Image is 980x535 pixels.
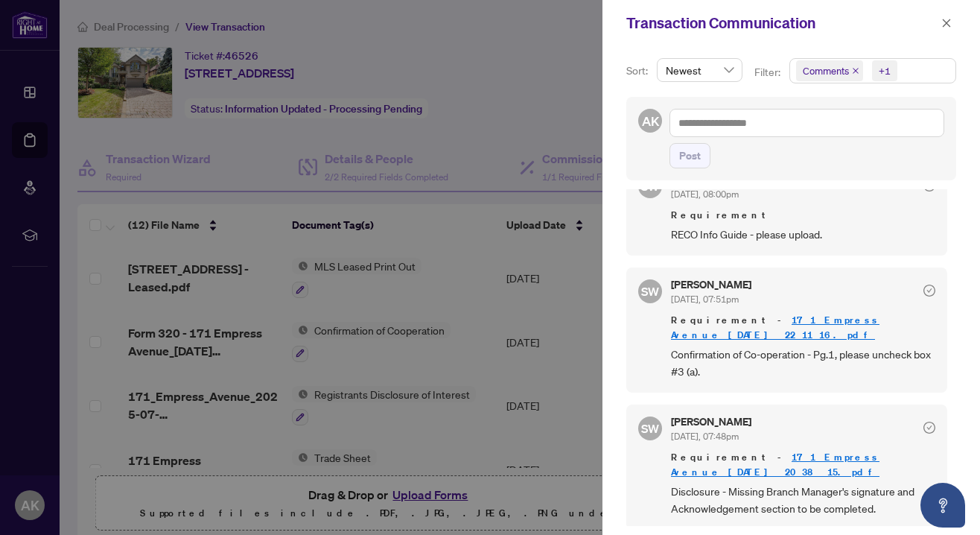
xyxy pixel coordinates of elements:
[641,419,660,437] span: SW
[671,294,739,305] span: [DATE], 07:51pm
[641,282,660,300] span: SW
[796,60,863,81] span: Comments
[641,111,659,131] span: AK
[879,63,891,78] div: +1
[671,483,935,518] span: Disclosure - Missing Branch Manager's signature and Acknowledgement section to be completed.
[669,143,710,168] button: Post
[626,63,651,79] p: Sort:
[666,59,734,81] span: Newest
[803,63,849,78] span: Comments
[671,313,935,343] span: Requirement -
[671,226,935,243] span: RECO Info Guide - please upload.
[671,450,935,480] span: Requirement -
[671,451,879,478] a: 171 Empress Avenue_[DATE] 20_38_15.pdf
[671,279,751,290] h5: [PERSON_NAME]
[671,346,935,381] span: Confirmation of Co-operation - Pg.1, please uncheck box #3 (a).
[671,314,879,341] a: 171 Empress Avenue_[DATE] 22_11_16.pdf
[923,285,935,297] span: check-circle
[941,18,952,28] span: close
[923,422,935,434] span: check-circle
[671,208,935,223] span: Requirement
[671,417,751,427] h5: [PERSON_NAME]
[920,483,965,528] button: Open asap
[671,431,739,442] span: [DATE], 07:48pm
[671,189,739,200] span: [DATE], 08:00pm
[852,67,859,75] span: close
[626,12,937,34] div: Transaction Communication
[754,64,783,80] p: Filter:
